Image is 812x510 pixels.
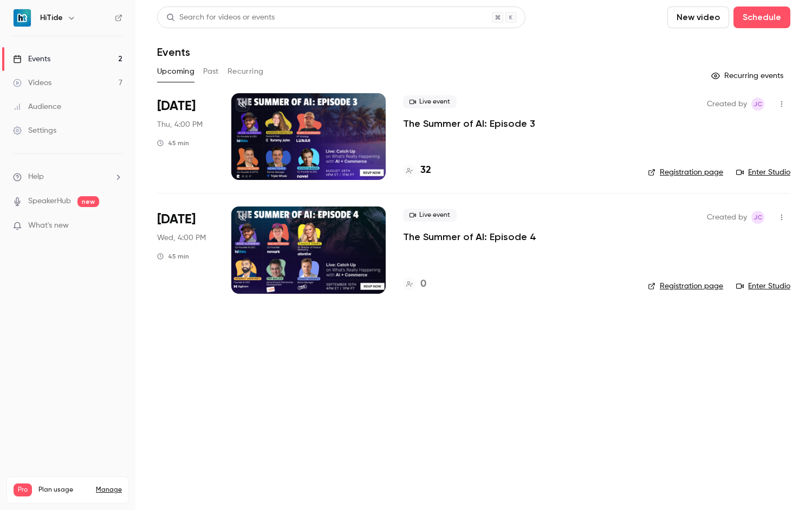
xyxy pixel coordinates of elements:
[403,209,457,222] span: Live event
[28,196,71,207] a: SpeakerHub
[157,211,196,228] span: [DATE]
[28,171,44,183] span: Help
[14,483,32,496] span: Pro
[753,98,762,111] span: JC
[13,54,50,64] div: Events
[420,277,426,292] h4: 0
[157,233,206,243] span: Wed, 4:00 PM
[13,78,51,88] div: Videos
[228,63,264,80] button: Recurring
[157,98,196,115] span: [DATE]
[157,93,214,180] div: Aug 28 Thu, 4:00 PM (America/New York)
[40,12,63,23] h6: HiTide
[157,206,214,293] div: Sep 10 Wed, 4:00 PM (America/New York)
[706,67,790,85] button: Recurring events
[109,221,122,231] iframe: Noticeable Trigger
[403,163,431,178] a: 32
[13,125,56,136] div: Settings
[38,486,89,494] span: Plan usage
[28,220,69,231] span: What's new
[667,7,729,28] button: New video
[403,277,426,292] a: 0
[707,98,747,111] span: Created by
[753,211,762,224] span: JC
[403,95,457,108] span: Live event
[736,167,790,178] a: Enter Studio
[203,63,219,80] button: Past
[420,163,431,178] h4: 32
[77,196,99,207] span: new
[648,167,723,178] a: Registration page
[13,101,61,112] div: Audience
[157,63,194,80] button: Upcoming
[403,230,536,243] a: The Summer of AI: Episode 4
[733,7,790,28] button: Schedule
[166,12,275,23] div: Search for videos or events
[157,139,189,147] div: 45 min
[751,211,764,224] span: Jesse Clemmens
[403,117,535,130] a: The Summer of AI: Episode 3
[157,252,189,261] div: 45 min
[736,281,790,292] a: Enter Studio
[14,9,31,27] img: HiTide
[96,486,122,494] a: Manage
[707,211,747,224] span: Created by
[751,98,764,111] span: Jesse Clemmens
[157,46,190,59] h1: Events
[648,281,723,292] a: Registration page
[13,171,122,183] li: help-dropdown-opener
[157,119,203,130] span: Thu, 4:00 PM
